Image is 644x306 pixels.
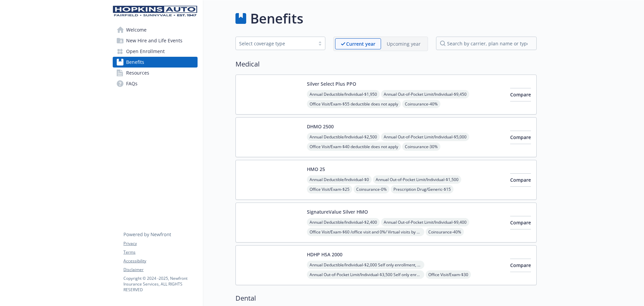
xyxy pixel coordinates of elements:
[235,293,537,303] h2: Dental
[126,46,165,57] span: Open Enrollment
[426,228,464,236] span: Coinsurance - 40%
[126,35,182,46] span: New Hire and Life Events
[307,185,352,193] span: Office Visit/Exam - $25
[307,270,424,279] span: Annual Out-of-Pocket Limit/Individual - $3,500 Self only enrollment, $3,500 for any one member wi...
[113,25,198,35] a: Welcome
[307,166,325,173] button: HMO 25
[307,133,380,141] span: Annual Deductible/Individual - $2,500
[510,219,531,226] span: Compare
[113,68,198,78] a: Resources
[381,90,469,98] span: Annual Out-of-Pocket Limit/Individual - $9,450
[307,90,380,98] span: Annual Deductible/Individual - $1,950
[381,133,469,141] span: Annual Out-of-Pocket Limit/Individual - $5,000
[241,166,302,194] img: Kaiser Permanente Insurance Company carrier logo
[402,142,440,151] span: Coinsurance - 30%
[510,177,531,183] span: Compare
[510,262,531,268] span: Compare
[510,216,531,229] button: Compare
[123,267,197,273] a: Disclaimer
[510,88,531,101] button: Compare
[510,173,531,187] button: Compare
[307,261,424,269] span: Annual Deductible/Individual - $2,000 Self only enrollment, $3,200 for any one member within a Fa...
[241,208,302,237] img: United Healthcare Insurance Company carrier logo
[402,100,440,108] span: Coinsurance - 40%
[113,78,198,89] a: FAQs
[307,80,356,87] button: Silver Select Plus PPO
[391,185,453,193] span: Prescription Drug/Generic - $15
[241,80,302,109] img: United Healthcare Insurance Company carrier logo
[113,46,198,57] a: Open Enrollment
[241,123,302,151] img: Kaiser Permanente Insurance Company carrier logo
[126,57,144,68] span: Benefits
[510,259,531,272] button: Compare
[241,251,302,279] img: Kaiser Permanente Insurance Company carrier logo
[126,68,149,78] span: Resources
[426,270,471,279] span: Office Visit/Exam - $30
[387,40,421,47] p: Upcoming year
[307,218,380,226] span: Annual Deductible/Individual - $2,400
[510,134,531,140] span: Compare
[307,175,372,184] span: Annual Deductible/Individual - $0
[126,78,138,89] span: FAQs
[123,249,197,255] a: Terms
[307,142,401,151] span: Office Visit/Exam - $40 deductible does not apply
[250,8,303,29] h1: Benefits
[436,37,537,50] input: search by carrier, plan name or type
[307,228,424,236] span: Office Visit/Exam - $60 /office visit and 0%/ Virtual visits by a designated virtual; deductible ...
[307,123,334,130] button: DHMO 2500
[235,59,537,69] h2: Medical
[510,131,531,144] button: Compare
[239,40,312,47] div: Select coverage type
[307,208,368,215] button: SignatureValue Silver HMO
[346,40,375,47] p: Current year
[381,218,469,226] span: Annual Out-of-Pocket Limit/Individual - $9,400
[126,25,147,35] span: Welcome
[123,241,197,247] a: Privacy
[123,275,197,293] p: Copyright © 2024 - 2025 , Newfront Insurance Services, ALL RIGHTS RESERVED
[307,100,401,108] span: Office Visit/Exam - $55 deductible does not apply
[354,185,389,193] span: Coinsurance - 0%
[510,91,531,98] span: Compare
[373,175,461,184] span: Annual Out-of-Pocket Limit/Individual - $1,500
[307,251,342,258] button: HDHP HSA 2000
[123,258,197,264] a: Accessibility
[113,57,198,68] a: Benefits
[113,35,198,46] a: New Hire and Life Events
